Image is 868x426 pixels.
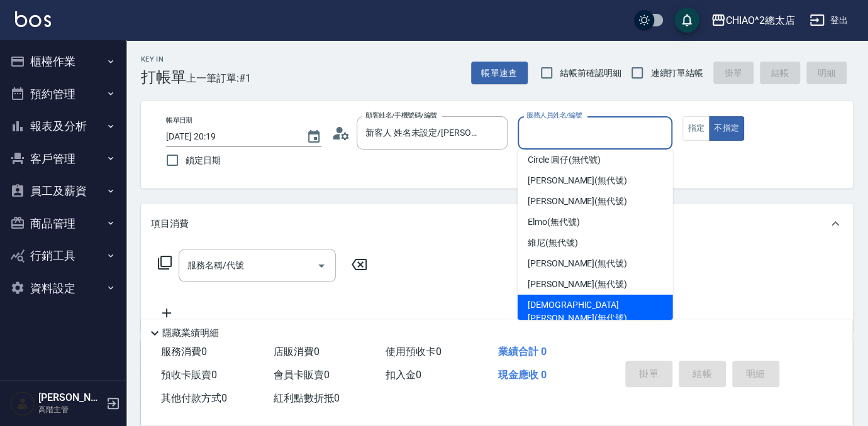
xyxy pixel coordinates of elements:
[10,391,35,416] img: Person
[5,207,121,240] button: 商品管理
[311,256,331,276] button: Open
[5,110,121,143] button: 報表及分析
[166,126,294,147] input: YYYY/MM/DD hh:mm
[498,346,547,358] span: 業績合計 0
[5,175,121,207] button: 員工及薪資
[141,55,186,63] h2: Key In
[162,327,219,340] p: 隱藏業績明細
[528,236,578,249] span: 維尼 (無代號)
[274,346,320,358] span: 店販消費 0
[365,111,437,120] label: 顧客姓名/手機號碼/編號
[141,68,186,86] h3: 打帳單
[726,13,795,28] div: CHIAO^2總太店
[804,9,853,32] button: 登出
[471,62,528,85] button: 帳單速查
[682,116,709,141] button: 指定
[528,195,627,208] span: [PERSON_NAME] (無代號)
[38,404,103,415] p: 高階主管
[674,8,699,33] button: save
[5,78,121,111] button: 預約管理
[498,369,547,381] span: 現金應收 0
[38,391,103,404] h5: [PERSON_NAME]
[528,153,601,167] span: Circle 圓仔 (無代號)
[15,11,51,27] img: Logo
[274,369,330,381] span: 會員卡販賣 0
[528,216,580,229] span: Elmo (無代號)
[528,298,663,325] span: [DEMOGRAPHIC_DATA][PERSON_NAME] (無代號)
[161,392,227,404] span: 其他付款方式 0
[386,369,421,381] span: 扣入金 0
[650,67,703,80] span: 連續打單結帳
[186,154,221,167] span: 鎖定日期
[5,45,121,78] button: 櫃檯作業
[709,116,744,141] button: 不指定
[528,257,627,270] span: [PERSON_NAME] (無代號)
[560,67,621,80] span: 結帳前確認明細
[151,217,189,231] p: 項目消費
[274,392,340,404] span: 紅利點數折抵 0
[161,369,217,381] span: 預收卡販賣 0
[5,272,121,305] button: 資料設定
[186,70,251,86] span: 上一筆訂單:#1
[386,346,442,358] span: 使用預收卡 0
[706,8,800,33] button: CHIAO^2總太店
[5,143,121,175] button: 客戶管理
[526,111,582,120] label: 服務人員姓名/編號
[141,204,853,244] div: 項目消費
[5,239,121,272] button: 行銷工具
[166,116,192,125] label: 帳單日期
[299,122,329,152] button: Choose date, selected date is 2025-08-17
[528,278,627,291] span: [PERSON_NAME] (無代號)
[161,346,207,358] span: 服務消費 0
[528,174,627,187] span: [PERSON_NAME] (無代號)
